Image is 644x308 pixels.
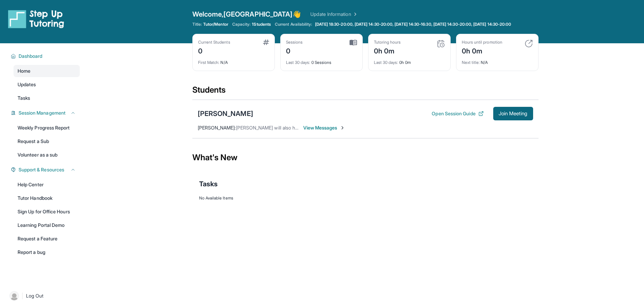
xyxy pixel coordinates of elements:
[9,291,19,301] img: user-img
[14,78,80,91] a: Updates
[374,45,401,56] div: 0h 0m
[263,40,269,45] img: card
[232,22,251,27] span: Capacity:
[14,179,80,191] a: Help Center
[303,124,345,131] span: View Messages
[286,45,303,56] div: 0
[14,246,80,258] a: Report a bug
[236,125,343,131] span: [PERSON_NAME] will also have the class with you.
[14,92,80,104] a: Tasks
[462,56,533,65] div: N/A
[340,125,345,131] img: Chevron-Right
[14,135,80,147] a: Request a Sub
[310,11,358,18] a: Update Information
[16,110,76,116] button: Session Management
[7,288,80,303] a: |Log Out
[192,22,202,27] span: Title:
[16,53,76,60] button: Dashboard
[275,22,312,27] span: Current Availability:
[19,53,43,60] span: Dashboard
[198,45,230,56] div: 0
[18,68,30,74] span: Home
[26,292,44,299] span: Log Out
[198,56,269,65] div: N/A
[199,179,218,189] span: Tasks
[14,192,80,204] a: Tutor Handbook
[462,60,480,65] span: Next title :
[374,60,398,65] span: Last 30 days :
[315,22,511,27] span: [DATE] 18:30-20:00, [DATE] 14:30-20:00, [DATE] 14:30-16:30, [DATE] 14:30-20:00, [DATE] 14:30-20:00
[192,9,301,19] span: Welcome, [GEOGRAPHIC_DATA] 👋
[286,56,357,65] div: 0 Sessions
[198,125,236,131] span: [PERSON_NAME] :
[286,60,310,65] span: Last 30 days :
[14,149,80,161] a: Volunteer as a sub
[432,110,483,117] button: Open Session Guide
[14,233,80,245] a: Request a Feature
[18,95,30,101] span: Tasks
[525,40,533,48] img: card
[350,40,357,46] img: card
[374,40,401,45] div: Tutoring hours
[18,81,36,88] span: Updates
[286,40,303,45] div: Sessions
[374,56,445,65] div: 0h 0m
[198,60,220,65] span: First Match :
[19,110,66,116] span: Session Management
[22,292,23,300] span: |
[192,85,539,99] div: Students
[314,22,513,27] a: [DATE] 18:30-20:00, [DATE] 14:30-20:00, [DATE] 14:30-16:30, [DATE] 14:30-20:00, [DATE] 14:30-20:00
[462,40,502,45] div: Hours until promotion
[351,11,358,18] img: Chevron Right
[19,166,64,173] span: Support & Resources
[252,22,271,27] span: 1 Students
[198,109,253,118] div: [PERSON_NAME]
[462,45,502,56] div: 0h 0m
[203,22,228,27] span: Tutor/Mentor
[8,9,64,28] img: logo
[16,166,76,173] button: Support & Resources
[192,143,539,172] div: What's New
[199,195,532,201] div: No Available Items
[198,40,230,45] div: Current Students
[437,40,445,48] img: card
[499,112,528,116] span: Join Meeting
[14,206,80,218] a: Sign Up for Office Hours
[493,107,533,120] button: Join Meeting
[14,122,80,134] a: Weekly Progress Report
[14,219,80,231] a: Learning Portal Demo
[14,65,80,77] a: Home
